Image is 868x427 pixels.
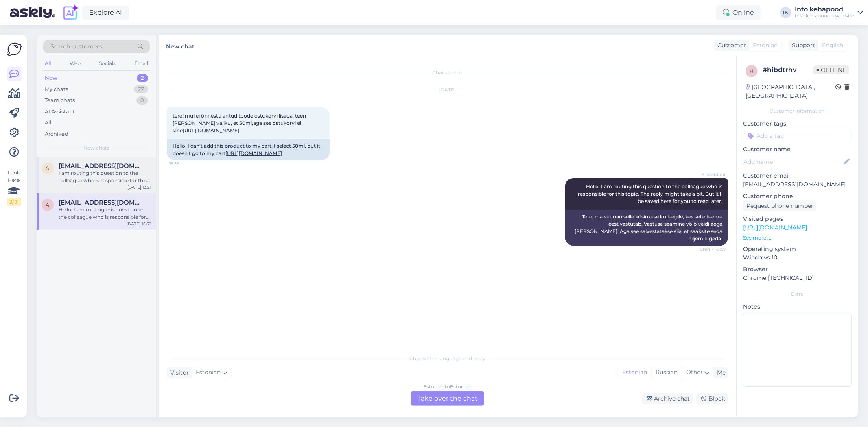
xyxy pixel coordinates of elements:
div: # hibdtrhv [763,65,813,75]
div: [DATE] [167,86,728,94]
div: 0 [136,96,148,105]
p: Customer tags [743,120,852,128]
label: New chat [166,40,195,51]
span: Other [686,368,703,376]
div: [GEOGRAPHIC_DATA], [GEOGRAPHIC_DATA] [746,83,835,100]
span: Estonian [753,41,778,50]
div: [DATE] 13:21 [127,184,151,190]
div: Online [716,5,761,20]
p: Browser [743,265,852,274]
a: [URL][DOMAIN_NAME] [183,127,239,133]
a: [URL][DOMAIN_NAME] [225,150,282,156]
div: Me [714,368,726,377]
span: Hello, I am routing this question to the colleague who is responsible for this topic. The reply m... [578,183,724,204]
div: Archive chat [642,393,693,404]
span: h [750,68,754,74]
div: Customer [714,41,746,50]
div: New [45,74,57,82]
span: English [822,41,843,50]
span: New chats [83,144,109,152]
div: Take over the chat [411,391,484,406]
span: Search customers [50,42,102,51]
div: Archived [45,130,68,138]
span: Seen ✓ 15:59 [695,246,726,252]
span: sigridkink@gmail.com [59,162,143,170]
img: explore-ai [62,4,79,21]
div: Extra [743,290,852,298]
div: AI Assistant [45,108,75,116]
p: Notes [743,303,852,311]
div: Tere, ma suunan selle küsimuse kolleegile, kes selle teema eest vastutab. Vastuse saamine võib ve... [565,210,728,246]
div: Choose the language and reply [167,355,728,362]
div: Socials [97,58,117,69]
div: Support [789,41,815,50]
p: Customer email [743,172,852,180]
div: Look Here [7,169,21,206]
div: I am routing this question to the colleague who is responsible for this topic. The reply might ta... [59,170,151,184]
div: Info kehapood [795,6,854,13]
a: [URL][DOMAIN_NAME] [743,224,807,231]
span: s [46,165,49,171]
div: IK [780,7,791,18]
div: Email [133,58,150,69]
p: Windows 10 [743,253,852,262]
div: Hello! I can't add this product to my cart. I select 50ml, but it doesn't go to my cart [167,139,330,160]
div: Request phone number [743,200,817,211]
div: 27 [134,85,148,94]
span: 15:58 [169,161,200,167]
p: Chrome [TECHNICAL_ID] [743,274,852,282]
div: Russian [651,366,682,379]
div: 2 / 3 [7,198,21,206]
div: Chat started [167,69,728,76]
img: Askly Logo [7,41,22,57]
div: Visitor [167,368,189,377]
span: a [46,202,50,208]
div: Block [696,393,728,404]
span: AI Assistant [695,172,726,178]
p: Customer name [743,145,852,154]
a: Explore AI [82,6,129,20]
a: Info kehapoodInfo kehapood's website [795,6,863,19]
p: [EMAIL_ADDRESS][DOMAIN_NAME] [743,180,852,189]
div: Hello, I am routing this question to the colleague who is responsible for this topic. The reply m... [59,206,151,221]
div: All [45,119,52,127]
div: Team chats [45,96,75,105]
span: Offline [813,65,849,74]
p: Operating system [743,245,852,253]
div: Estonian to Estonian [423,383,472,390]
div: Customer information [743,107,852,115]
div: Web [68,58,82,69]
input: Add a tag [743,130,852,142]
div: [DATE] 15:59 [127,221,151,227]
div: 2 [137,74,148,82]
div: Info kehapood's website [795,13,854,19]
p: See more ... [743,234,852,242]
p: Customer phone [743,192,852,200]
div: All [43,58,52,69]
span: Estonian [196,368,221,377]
div: My chats [45,85,68,94]
span: anastassia.shegurova@gmail.com [59,199,143,206]
span: tere! mul ei õnnestu antud toode ostukorvi lisada. teen [PERSON_NAME] valiku, et 50ml,aga see ost... [173,113,307,133]
div: Estonian [618,366,651,379]
input: Add name [743,157,842,166]
p: Visited pages [743,215,852,223]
